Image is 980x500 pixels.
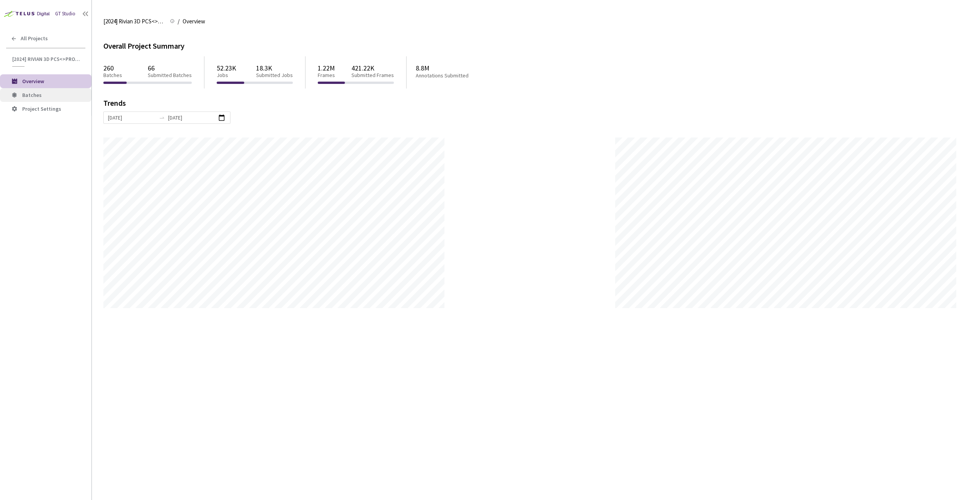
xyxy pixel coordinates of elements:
p: Frames [318,72,335,79]
p: 18.3K [256,64,293,72]
p: 421.22K [351,64,394,72]
p: 1.22M [318,64,335,72]
p: 8.8M [416,64,498,72]
p: Submitted Frames [351,72,394,79]
span: All Projects [21,35,48,42]
span: [2024] Rivian 3D PCS<>Production [103,17,165,26]
p: 260 [103,64,122,72]
p: Submitted Batches [148,72,192,79]
input: End date [168,113,216,122]
span: Batches [22,92,42,98]
span: Overview [183,17,205,26]
p: 52.23K [217,64,236,72]
span: Overview [22,78,44,85]
span: swap-right [159,115,165,121]
p: 66 [148,64,192,72]
div: Overall Project Summary [103,40,969,52]
p: Submitted Jobs [256,72,293,79]
p: Jobs [217,72,236,79]
div: Trends [103,99,958,111]
div: GT Studio [55,10,75,18]
span: Project Settings [22,105,61,112]
p: Annotations Submitted [416,72,498,79]
li: / [178,17,180,26]
p: Batches [103,72,122,79]
input: Start date [108,113,156,122]
span: [2024] Rivian 3D PCS<>Production [12,56,81,62]
span: to [159,115,165,121]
